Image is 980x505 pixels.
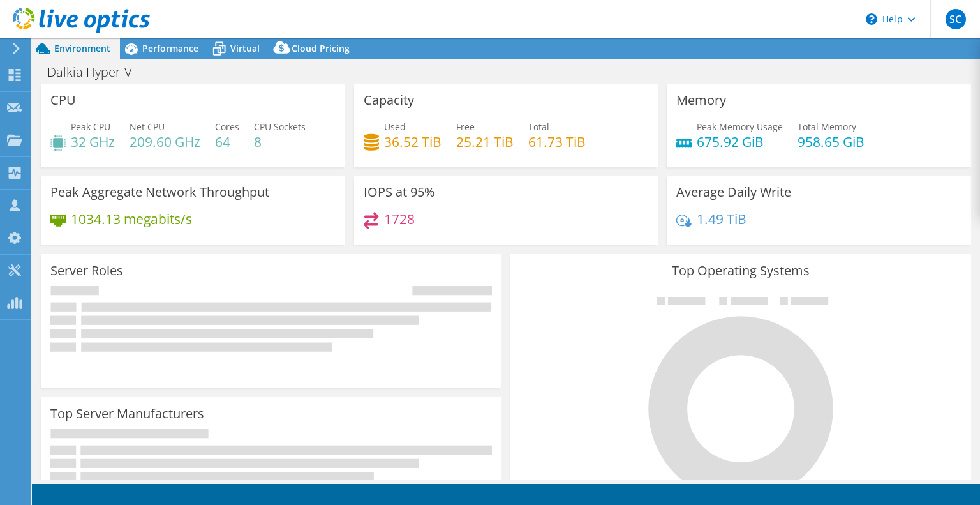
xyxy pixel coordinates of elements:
h3: Memory [676,93,726,107]
h4: 36.52 TiB [384,135,442,149]
h4: 209.60 GHz [130,135,200,149]
span: SC [946,9,966,29]
span: Virtual [230,42,260,54]
span: Free [456,121,475,133]
svg: \n [866,13,877,25]
h4: 64 [215,135,239,149]
span: Environment [54,42,110,54]
h4: 958.65 GiB [798,135,865,149]
h3: IOPS at 95% [364,185,435,199]
span: Peak CPU [71,121,110,133]
h3: Capacity [364,93,414,107]
h4: 675.92 GiB [697,135,783,149]
h3: Server Roles [50,264,123,278]
span: Total Memory [798,121,856,133]
span: Cores [215,121,239,133]
h4: 32 GHz [71,135,115,149]
span: Used [384,121,406,133]
span: CPU Sockets [254,121,306,133]
h3: Top Operating Systems [520,264,961,278]
span: Net CPU [130,121,165,133]
span: Cloud Pricing [292,42,350,54]
span: Total [528,121,549,133]
h4: 1034.13 megabits/s [71,212,192,226]
span: Peak Memory Usage [697,121,783,133]
h4: 61.73 TiB [528,135,586,149]
h3: CPU [50,93,76,107]
h4: 8 [254,135,306,149]
span: Performance [142,42,198,54]
h3: Average Daily Write [676,185,791,199]
h3: Peak Aggregate Network Throughput [50,185,269,199]
h1: Dalkia Hyper-V [41,65,152,79]
h3: Top Server Manufacturers [50,407,204,421]
h4: 25.21 TiB [456,135,514,149]
h4: 1728 [384,212,415,226]
h4: 1.49 TiB [697,212,746,226]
